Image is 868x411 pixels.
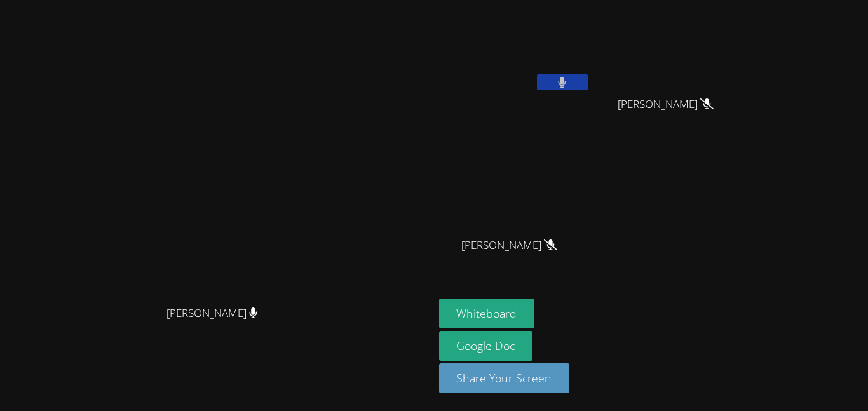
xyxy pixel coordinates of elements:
[166,304,257,323] span: [PERSON_NAME]
[439,299,535,328] button: Whiteboard
[439,363,570,393] button: Share Your Screen
[618,95,714,114] span: [PERSON_NAME]
[439,331,533,361] a: Google Doc
[461,236,557,255] span: [PERSON_NAME]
